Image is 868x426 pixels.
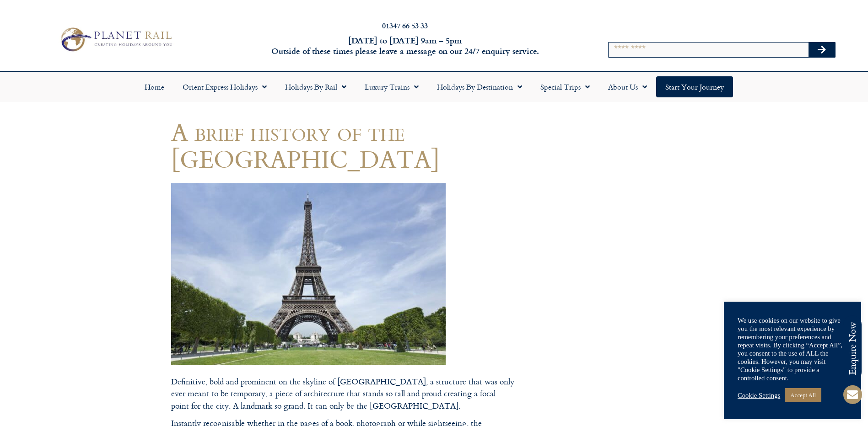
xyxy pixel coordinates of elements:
a: Start your Journey [656,76,733,97]
button: Search [809,43,835,57]
a: Cookie Settings [738,391,780,399]
a: Orient Express Holidays [173,76,276,97]
a: 01347 66 53 33 [382,20,428,31]
nav: Menu [5,76,863,97]
a: Special Trips [531,76,599,97]
a: About Us [599,76,656,97]
a: Holidays by Rail [276,76,356,97]
a: Luxury Trains [356,76,428,97]
h6: [DATE] to [DATE] 9am – 5pm Outside of these times please leave a message on our 24/7 enquiry serv... [234,35,577,57]
div: We use cookies on our website to give you the most relevant experience by remembering your prefer... [738,316,847,382]
img: Planet Rail Train Holidays Logo [56,25,175,54]
a: Accept All [785,388,821,402]
a: Home [135,76,173,97]
a: Holidays by Destination [428,76,531,97]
